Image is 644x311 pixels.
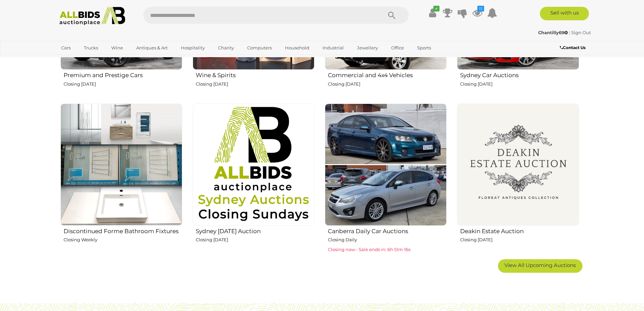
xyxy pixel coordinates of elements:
button: Search [375,7,409,24]
h2: Discontinued Forme Bathroom Fixtures [64,226,182,235]
p: Closing [DATE] [328,80,447,88]
h2: Canberra Daily Car Auctions [328,226,447,235]
img: Sydney Sunday Auction [193,104,314,225]
a: 13 [472,7,482,19]
strong: Chantilly69 [538,30,568,35]
a: Deakin Estate Auction Closing [DATE] [457,103,579,254]
i: 13 [477,6,484,12]
h2: Commercial and 4x4 Vehicles [328,70,447,79]
p: Closing [DATE] [64,80,182,88]
h2: Sydney [DATE] Auction [196,226,314,235]
a: Industrial [318,42,348,53]
span: Closing now - Sale ends in: 6h 51m 16s [328,247,410,252]
a: Contact Us [560,44,587,51]
img: Deakin Estate Auction [457,104,579,225]
a: ✔ [428,7,438,19]
a: Sydney [DATE] Auction Closing [DATE] [192,103,314,254]
a: Cars [57,42,75,53]
a: Household [281,42,314,53]
b: Contact Us [560,45,586,50]
a: [GEOGRAPHIC_DATA] [57,53,114,65]
h2: Deakin Estate Auction [460,226,579,235]
img: Allbids.com.au [56,7,129,25]
a: Chantilly69 [538,30,569,35]
p: Closing [DATE] [196,236,314,244]
span: | [569,30,570,35]
a: View All Upcoming Auctions [498,259,582,273]
span: View All Upcoming Auctions [504,262,576,268]
a: Canberra Daily Car Auctions Closing Daily Closing now - Sale ends in: 6h 51m 16s [325,103,447,254]
img: Canberra Daily Car Auctions [325,104,447,225]
p: Closing [DATE] [460,236,579,244]
p: Closing Weekly [64,236,182,244]
a: Wine [107,42,127,53]
a: Sell with us [540,7,589,20]
a: Sign Out [571,30,591,35]
img: Discontinued Forme Bathroom Fixtures [61,104,182,225]
h2: Premium and Prestige Cars [64,70,182,79]
h2: Wine & Spirits [196,70,314,79]
a: Hospitality [176,42,209,53]
i: ✔ [433,6,439,12]
a: Sports [413,42,435,53]
a: Charity [214,42,238,53]
a: Discontinued Forme Bathroom Fixtures Closing Weekly [60,103,182,254]
p: Closing [DATE] [460,80,579,88]
a: Trucks [79,42,102,53]
h2: Sydney Car Auctions [460,70,579,79]
a: Office [387,42,408,53]
a: Jewellery [353,42,382,53]
a: Computers [243,42,276,53]
a: Antiques & Art [132,42,172,53]
p: Closing Daily [328,236,447,244]
p: Closing [DATE] [196,80,314,88]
